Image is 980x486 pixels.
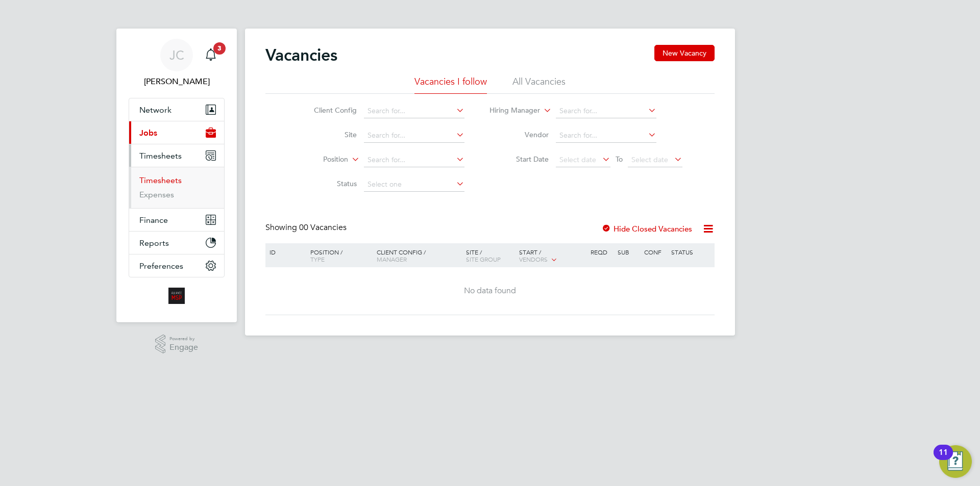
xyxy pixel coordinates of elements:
input: Search for... [556,129,656,143]
div: ID [267,243,303,261]
span: To [612,152,626,166]
label: Hiring Manager [481,106,540,116]
span: Select date [631,155,668,164]
div: No data found [267,286,713,296]
button: Network [129,98,224,121]
label: Status [298,179,357,188]
a: Powered byEngage [155,335,199,354]
a: Go to home page [129,288,225,304]
label: Position [289,155,348,165]
button: Timesheets [129,144,224,167]
button: Preferences [129,254,224,277]
input: Search for... [364,104,464,118]
span: 3 [213,42,226,55]
input: Search for... [364,153,464,167]
span: Vendors [519,255,548,263]
div: 11 [939,452,948,466]
img: alliancemsp-logo-retina.png [168,288,185,304]
li: All Vacancies [512,75,566,94]
li: Vacancies I follow [414,75,487,94]
input: Select one [364,177,464,192]
span: Timesheets [139,151,182,161]
label: Client Config [298,106,357,115]
div: Start / [517,243,588,269]
div: Conf [642,243,668,261]
label: Vendor [490,130,549,139]
div: Timesheets [129,167,224,208]
a: 3 [201,39,221,71]
h2: Vacancies [265,45,337,65]
span: Site Group [466,255,501,263]
span: Select date [559,155,596,164]
span: Manager [377,255,407,263]
label: Site [298,130,357,139]
span: Jobs [139,128,157,138]
div: Reqd [588,243,615,261]
label: Start Date [490,155,549,164]
a: Expenses [139,190,174,199]
span: Engage [169,343,198,352]
span: Finance [139,215,168,225]
span: JC [169,48,184,62]
button: Open Resource Center, 11 new notifications [939,445,972,478]
span: Powered by [169,335,198,343]
span: Network [139,105,171,115]
input: Search for... [364,129,464,143]
span: Type [310,255,325,263]
button: Reports [129,232,224,254]
input: Search for... [556,104,656,118]
span: Preferences [139,261,183,271]
div: Status [669,243,713,261]
span: Reports [139,238,169,248]
div: Position / [303,243,374,268]
span: Jodie Canning [129,75,225,88]
div: Site / [463,243,517,268]
div: Showing [265,222,349,233]
label: Hide Closed Vacancies [601,224,692,234]
div: Sub [615,243,642,261]
a: Timesheets [139,175,182,185]
button: Finance [129,209,224,231]
button: Jobs [129,121,224,144]
button: New Vacancy [654,45,715,61]
span: 00 Vacancies [299,222,347,233]
a: JC[PERSON_NAME] [129,39,225,88]
div: Client Config / [374,243,463,268]
nav: Main navigation [116,29,237,322]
